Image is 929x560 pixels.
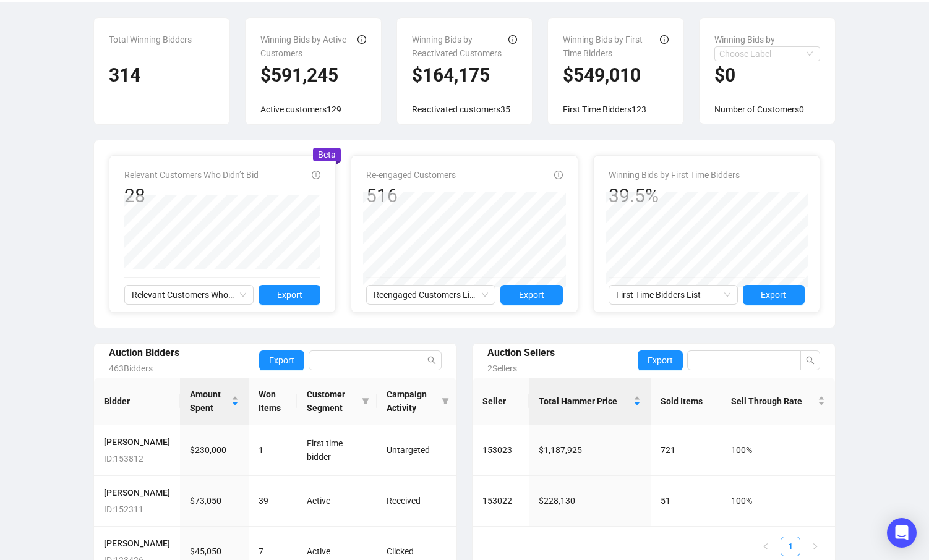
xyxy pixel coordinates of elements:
[249,476,297,527] td: 39
[124,184,259,208] div: 28
[362,397,369,405] span: filter
[104,486,170,499] h4: [PERSON_NAME]
[312,171,320,179] span: info-circle
[249,425,297,476] td: 1
[104,537,170,550] h4: [PERSON_NAME]
[109,64,215,87] h2: 314
[714,104,804,114] span: Number of Customers 0
[366,170,456,180] span: Re-engaged Customers
[487,345,638,360] div: Auction Sellers
[473,378,529,425] th: Seller
[439,385,452,417] span: filter
[781,537,800,556] a: 1
[714,35,775,45] span: Winning Bids by
[357,35,366,44] span: info-circle
[805,537,825,556] li: Next Page
[519,288,544,302] span: Export
[124,170,259,180] span: Relevant Customers Who Didn’t Bid
[412,64,518,87] h2: $164,175
[104,454,143,464] span: ID: 153812
[473,476,529,527] td: 153022
[180,425,249,476] td: $230,000
[660,35,669,44] span: info-circle
[651,378,721,425] th: Sold Items
[132,286,246,304] span: Relevant Customers Who Didn’t Bid
[648,354,673,367] span: Export
[508,35,517,44] span: info-circle
[374,286,488,304] span: Reengaged Customers List
[180,378,249,425] th: Amount Spent
[104,504,143,514] span: ID: 152311
[781,537,800,556] li: 1
[806,356,815,365] span: search
[563,64,669,87] h2: $549,010
[377,476,456,527] td: Received
[427,356,436,365] span: search
[412,104,510,114] span: Reactivated customers 35
[638,350,683,370] button: Export
[260,104,341,114] span: Active customers 129
[109,345,259,360] div: Auction Bidders
[651,425,721,476] td: 721
[609,184,740,208] div: 39.5%
[180,476,249,527] td: $73,050
[721,476,835,527] td: 100%
[651,476,721,527] td: 51
[756,537,776,556] button: left
[487,363,517,373] span: 2 Sellers
[297,476,377,527] td: Active
[259,350,304,370] button: Export
[260,33,357,56] div: Winning Bids by Active Customers
[104,435,170,449] h4: [PERSON_NAME]
[731,394,815,408] span: Sell Through Rate
[500,285,562,305] button: Export
[249,378,297,425] th: Won Items
[259,285,320,305] button: Export
[318,150,336,159] span: Beta
[721,425,835,476] td: 100%
[756,537,776,556] li: Previous Page
[359,385,372,417] span: filter
[714,64,820,87] h2: $0
[94,378,180,425] th: Bidder
[887,518,917,548] div: Open Intercom Messenger
[297,425,377,476] td: First time bidder
[743,285,805,305] button: Export
[366,184,456,208] div: 516
[554,171,563,179] span: info-circle
[529,425,651,476] td: $1,187,925
[539,394,631,408] span: Total Hammer Price
[307,388,357,415] span: Customer Segment
[412,33,509,56] div: Winning Bids by Reactivated Customers
[616,286,730,304] span: First Time Bidders List
[762,543,769,550] span: left
[609,170,740,180] span: Winning Bids by First Time Bidders
[190,388,229,415] span: Amount Spent
[529,476,651,527] td: $228,130
[109,33,215,56] div: Total Winning Bidders
[473,425,529,476] td: 153023
[442,397,449,405] span: filter
[811,543,819,550] span: right
[377,425,456,476] td: Untargeted
[529,378,651,425] th: Total Hammer Price
[761,288,786,302] span: Export
[260,64,366,87] h2: $591,245
[805,537,825,556] button: right
[277,288,302,302] span: Export
[269,354,294,367] span: Export
[563,33,660,56] div: Winning Bids by First Time Bidders
[563,104,646,114] span: First Time Bidders 123
[109,363,153,373] span: 463 Bidders
[721,378,835,425] th: Sell Through Rate
[387,388,437,415] span: Campaign Activity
